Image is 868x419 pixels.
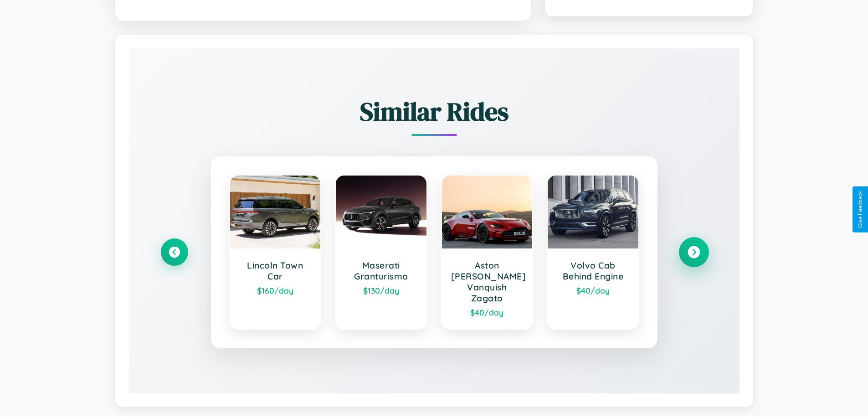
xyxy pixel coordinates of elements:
h2: Similar Rides [161,94,708,129]
h3: Maserati Granturismo [345,260,417,282]
h3: Aston [PERSON_NAME] Vanquish Zagato [451,260,524,304]
a: Volvo Cab Behind Engine$40/day [547,175,639,330]
div: $ 130 /day [345,285,417,295]
div: $ 40 /day [557,285,629,295]
h3: Volvo Cab Behind Engine [557,260,629,282]
div: Give Feedback [857,191,863,228]
div: $ 160 /day [239,285,312,295]
div: $ 40 /day [451,307,524,317]
a: Lincoln Town Car$160/day [229,175,322,330]
a: Maserati Granturismo$130/day [335,175,427,330]
a: Aston [PERSON_NAME] Vanquish Zagato$40/day [441,175,534,330]
h3: Lincoln Town Car [239,260,312,282]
